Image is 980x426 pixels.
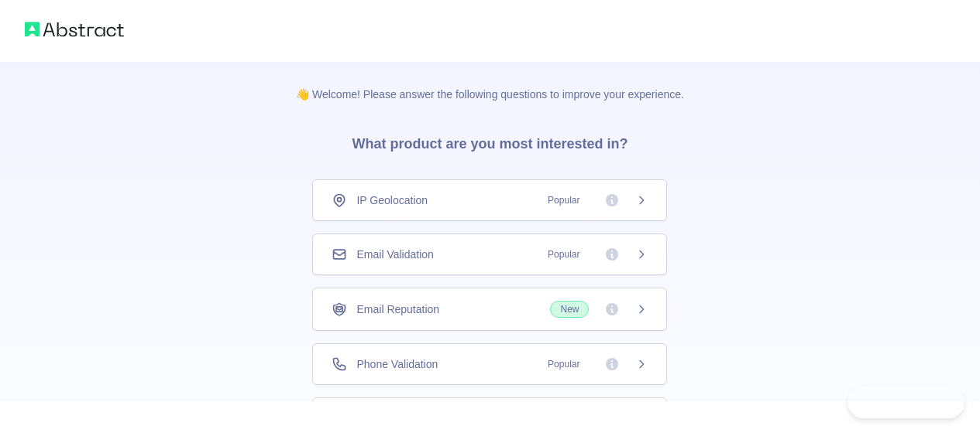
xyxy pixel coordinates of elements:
img: Abstract logo [25,19,124,40]
iframe: Toggle Customer Support [848,386,965,418]
h3: What product are you most interested in? [327,102,652,179]
span: Email Reputation [356,302,439,317]
span: Phone Validation [356,356,438,372]
span: New [550,301,589,318]
span: IP Geolocation [356,193,428,208]
span: Popular [538,247,589,262]
span: Email Validation [356,247,433,262]
span: Popular [538,193,589,208]
span: Popular [538,356,589,372]
p: 👋 Welcome! Please answer the following questions to improve your experience. [271,62,709,102]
